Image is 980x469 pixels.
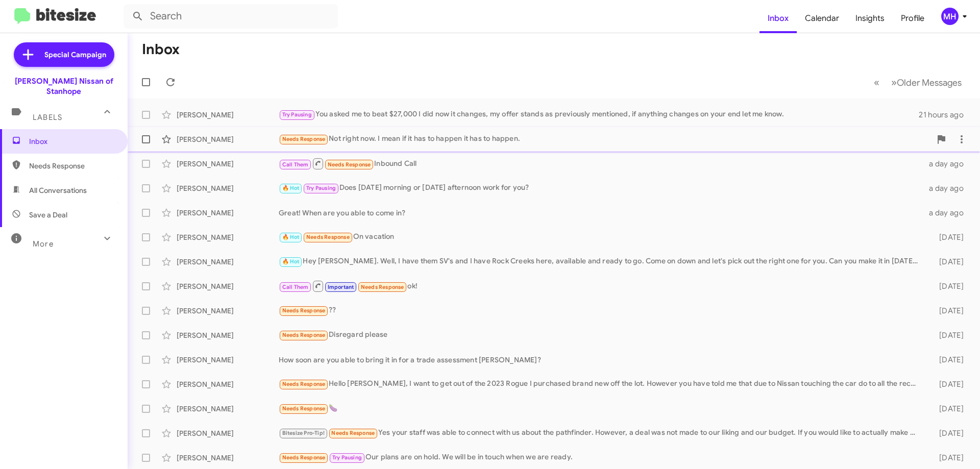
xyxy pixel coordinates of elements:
[44,50,106,60] span: Special Campaign
[279,305,923,316] div: ??
[868,72,968,93] nav: Page navigation example
[279,427,923,439] div: Yes your staff was able to connect with us about the pathfinder. However, a deal was not made to ...
[177,428,279,438] div: [PERSON_NAME]
[282,307,326,314] span: Needs Response
[282,284,309,290] span: Call Them
[306,185,336,191] span: Try Pausing
[282,234,300,240] span: 🔥 Hot
[33,239,54,249] span: More
[885,72,968,93] button: Next
[282,111,312,118] span: Try Pausing
[361,284,404,290] span: Needs Response
[933,8,969,25] button: MH
[279,182,923,194] div: Does [DATE] morning or [DATE] afternoon work for you?
[29,136,116,146] span: Inbox
[279,157,923,170] div: Inbound Call
[279,329,923,341] div: Disregard please
[328,284,354,290] span: Important
[923,355,972,365] div: [DATE]
[33,113,62,122] span: Labels
[279,280,923,292] div: ok!
[177,453,279,463] div: [PERSON_NAME]
[923,281,972,291] div: [DATE]
[177,257,279,267] div: [PERSON_NAME]
[177,355,279,365] div: [PERSON_NAME]
[14,42,114,67] a: Special Campaign
[759,4,797,33] a: Inbox
[279,231,923,243] div: On vacation
[282,161,309,168] span: Call Them
[282,430,325,436] span: Bitesize Pro-Tip!
[797,4,847,33] a: Calendar
[279,452,923,463] div: Our plans are on hold. We will be in touch when we are ready.
[177,183,279,193] div: [PERSON_NAME]
[923,208,972,218] div: a day ago
[282,332,326,338] span: Needs Response
[923,428,972,438] div: [DATE]
[923,379,972,389] div: [DATE]
[279,208,923,218] div: Great! When are you able to come in?
[177,110,279,120] div: [PERSON_NAME]
[874,76,879,89] span: «
[847,4,893,33] a: Insights
[29,185,87,195] span: All Conversations
[142,41,180,58] h1: Inbox
[177,134,279,144] div: [PERSON_NAME]
[124,4,338,29] input: Search
[279,355,923,365] div: How soon are you able to bring it in for a trade assessment [PERSON_NAME]?
[328,161,371,168] span: Needs Response
[923,306,972,316] div: [DATE]
[891,76,897,89] span: »
[29,210,67,220] span: Save a Deal
[282,405,326,412] span: Needs Response
[29,161,116,171] span: Needs Response
[941,8,959,25] div: MH
[923,330,972,340] div: [DATE]
[279,403,923,414] div: 🍆
[177,159,279,169] div: [PERSON_NAME]
[177,208,279,218] div: [PERSON_NAME]
[177,379,279,389] div: [PERSON_NAME]
[923,453,972,463] div: [DATE]
[279,378,923,390] div: Hello [PERSON_NAME], I want to get out of the 2023 Rogue I purchased brand new off the lot. Howev...
[282,185,300,191] span: 🔥 Hot
[332,454,362,461] span: Try Pausing
[177,330,279,340] div: [PERSON_NAME]
[177,281,279,291] div: [PERSON_NAME]
[923,183,972,193] div: a day ago
[177,306,279,316] div: [PERSON_NAME]
[282,454,326,461] span: Needs Response
[177,404,279,414] div: [PERSON_NAME]
[279,109,919,120] div: You asked me to beat $27,000 I did now it changes, my offer stands as previously mentioned, if an...
[923,159,972,169] div: a day ago
[282,258,300,265] span: 🔥 Hot
[923,404,972,414] div: [DATE]
[919,110,972,120] div: 21 hours ago
[279,256,923,267] div: Hey [PERSON_NAME]. Well, I have them SV's and I have Rock Creeks here, available and ready to go....
[868,72,886,93] button: Previous
[177,232,279,242] div: [PERSON_NAME]
[306,234,350,240] span: Needs Response
[897,77,962,88] span: Older Messages
[923,257,972,267] div: [DATE]
[923,232,972,242] div: [DATE]
[893,4,933,33] a: Profile
[282,381,326,387] span: Needs Response
[331,430,375,436] span: Needs Response
[282,136,326,142] span: Needs Response
[279,133,931,145] div: Not right now. I mean if it has to happen it has to happen.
